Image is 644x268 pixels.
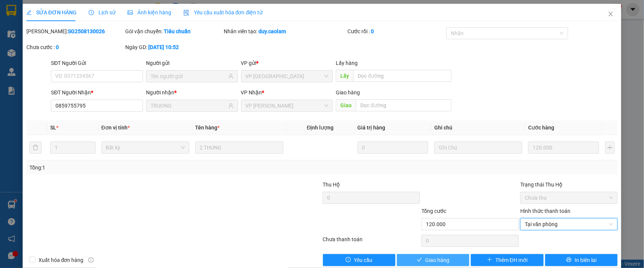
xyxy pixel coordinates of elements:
[417,257,422,263] span: check
[566,257,572,263] span: printer
[336,89,360,95] span: Giao hàng
[354,256,372,264] span: Yêu cầu
[487,257,492,263] span: plus
[50,125,56,131] span: SL
[371,28,374,34] b: 0
[125,27,223,35] div: Gói vận chuyển:
[128,10,133,15] span: picture
[336,70,353,82] span: Lấy
[347,27,445,35] div: Cước rồi :
[545,254,618,266] button: printerIn biên lai
[63,36,104,45] li: (c) 2017
[164,28,191,34] b: Tiêu chuẩn
[89,10,94,15] span: clock-circle
[49,11,72,72] b: BIÊN NHẬN GỬI HÀNG HÓA
[82,9,100,28] img: logo.jpg
[431,120,525,135] th: Ghi chú
[336,60,358,66] span: Lấy hàng
[322,235,421,248] div: Chưa thanh toán
[241,59,333,67] div: VP gửi
[151,72,227,80] input: Tên người gửi
[421,208,446,214] span: Tổng cước
[29,163,249,172] div: Tổng: 1
[195,142,283,154] input: VD: Bàn, Ghế
[88,257,94,263] span: info-circle
[353,70,452,82] input: Dọc đường
[89,9,115,15] span: Lịch sử
[148,44,179,50] b: [DATE] 10:52
[29,142,41,154] button: delete
[471,254,543,266] button: plusThêm ĐH mới
[26,43,124,51] div: Chưa cước :
[56,44,59,50] b: 0
[397,254,469,266] button: checkGiao hàng
[101,125,130,131] span: Đơn vị tính
[495,256,527,264] span: Thêm ĐH mới
[228,74,234,79] span: user
[528,142,599,154] input: 0
[600,4,621,25] button: Close
[246,100,329,111] span: VP Phan Thiết
[575,256,596,264] span: In biên lai
[336,99,356,111] span: Giao
[259,28,286,34] b: duy.caolam
[26,27,124,35] div: [PERSON_NAME]:
[434,142,522,154] input: Ghi Chú
[128,9,171,15] span: Ảnh kiện hàng
[195,125,220,131] span: Tên hàng
[525,219,613,230] span: Tại văn phòng
[246,71,329,82] span: VP Sài Gòn
[520,180,618,189] div: Trạng thái Thu Hộ
[608,11,614,17] span: close
[528,125,554,131] span: Cước hàng
[356,99,452,111] input: Dọc đường
[125,43,223,51] div: Ngày GD:
[146,59,238,67] div: Người gửi
[35,256,87,264] span: Xuất hóa đơn hàng
[323,254,395,266] button: exclamation-circleYêu cầu
[358,142,429,154] input: 0
[183,9,263,15] span: Yêu cầu xuất hóa đơn điện tử
[358,125,386,131] span: Giá trị hàng
[307,125,334,131] span: Định lượng
[224,27,346,35] div: Nhân viên tạo:
[151,102,227,110] input: Tên người nhận
[51,88,143,97] div: SĐT Người Nhận
[323,182,340,188] span: Thu Hộ
[146,88,238,97] div: Người nhận
[183,10,189,16] img: icon
[63,29,104,35] b: [DOMAIN_NAME]
[228,103,234,108] span: user
[26,9,77,15] span: SỬA ĐƠN HÀNG
[241,89,262,95] span: VP Nhận
[68,28,105,34] b: SG2508130026
[605,142,615,154] button: plus
[51,59,143,67] div: SĐT Người Gửi
[425,256,449,264] span: Giao hàng
[520,208,570,214] label: Hình thức thanh toán
[26,10,32,15] span: edit
[106,142,185,153] span: Bất kỳ
[525,192,613,203] span: Chưa thu
[9,49,43,84] b: [PERSON_NAME]
[346,257,351,263] span: exclamation-circle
